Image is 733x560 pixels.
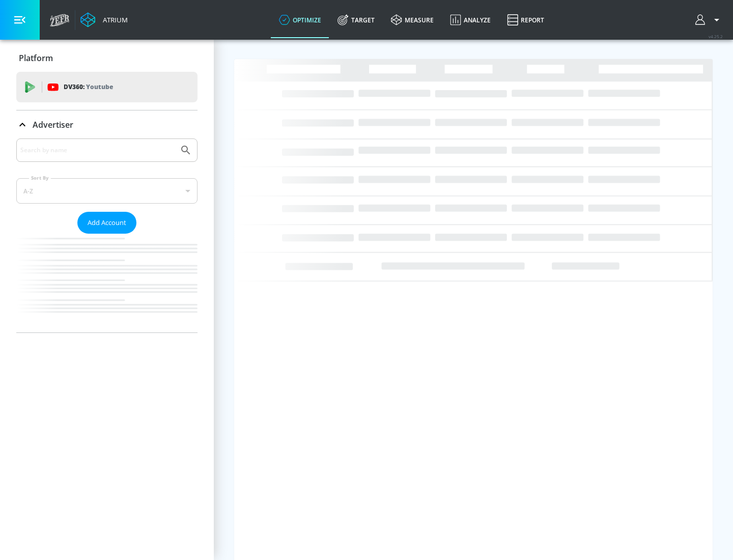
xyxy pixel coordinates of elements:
p: Youtube [86,81,113,92]
input: Search by name [20,144,175,157]
span: Add Account [88,217,126,229]
a: Report [499,2,552,38]
a: Atrium [80,12,128,27]
div: Atrium [99,15,128,24]
a: measure [383,2,442,38]
div: A-Z [16,178,198,204]
a: optimize [271,2,329,38]
div: Platform [16,44,198,72]
span: v 4.25.2 [709,34,723,39]
nav: list of Advertiser [16,234,198,332]
p: Platform [19,52,53,64]
a: Target [329,2,383,38]
a: Analyze [442,2,499,38]
label: Sort By [29,175,51,181]
button: Add Account [77,212,136,234]
div: Advertiser [16,138,198,332]
div: Advertiser [16,110,198,139]
p: Advertiser [33,119,73,130]
p: DV360: [64,81,113,93]
div: DV360: Youtube [16,72,198,102]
